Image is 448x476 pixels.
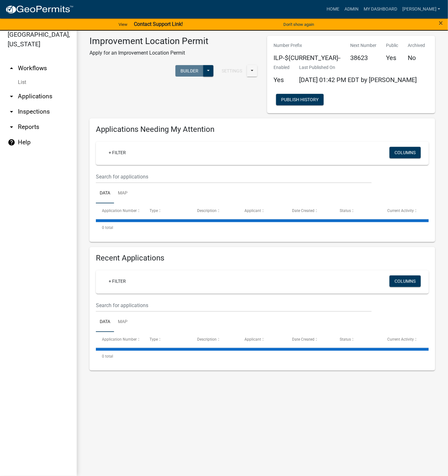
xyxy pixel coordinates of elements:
[191,203,239,219] datatable-header-cell: Description
[8,123,15,131] i: arrow_drop_down
[334,203,381,219] datatable-header-cell: Status
[400,3,443,15] a: [PERSON_NAME]
[276,94,324,105] button: Publish History
[134,21,183,27] strong: Contact Support Link!
[324,3,342,15] a: Home
[89,49,208,57] p: Apply for an Improvement Location Permit
[116,19,130,30] a: View
[96,332,143,347] datatable-header-cell: Application Number
[197,337,217,342] span: Description
[292,208,315,213] span: Date Created
[114,183,131,204] a: Map
[439,19,443,27] button: Close
[276,97,324,102] wm-modal-confirm: Workflow Publish History
[381,203,429,219] datatable-header-cell: Current Activity
[350,54,376,62] h5: 38623
[102,208,137,213] span: Application Number
[274,42,341,49] p: Number Prefix
[350,42,376,49] p: Next Number
[340,208,351,213] span: Status
[386,42,398,49] p: Public
[361,3,400,15] a: My Dashboard
[390,276,421,287] button: Columns
[104,147,131,158] a: + Filter
[408,54,425,62] h5: No
[381,332,429,347] datatable-header-cell: Current Activity
[8,108,15,116] i: arrow_drop_down
[334,332,381,347] datatable-header-cell: Status
[8,64,15,72] i: arrow_drop_up
[274,76,290,84] h5: Yes
[96,183,114,204] a: Data
[104,276,131,287] a: + Filter
[150,337,158,342] span: Type
[96,312,114,332] a: Data
[150,208,158,213] span: Type
[387,337,414,342] span: Current Activity
[245,337,261,342] span: Applicant
[386,54,398,62] h5: Yes
[239,332,286,347] datatable-header-cell: Applicant
[281,19,317,30] button: Don't show again
[299,64,417,71] p: Last Published On
[8,93,15,100] i: arrow_drop_down
[96,299,372,312] input: Search for applications
[217,65,247,77] button: Settings
[274,54,341,62] h5: ILP-${CURRENT_YEAR}-
[96,220,429,236] div: 0 total
[390,147,421,158] button: Columns
[96,125,429,134] h4: Applications Needing My Attention
[239,203,286,219] datatable-header-cell: Applicant
[274,64,290,71] p: Enabled
[8,139,15,146] i: help
[245,208,261,213] span: Applicant
[89,36,208,47] h3: Improvement Location Permit
[96,348,429,364] div: 0 total
[96,253,429,263] h4: Recent Applications
[197,208,217,213] span: Description
[143,203,191,219] datatable-header-cell: Type
[408,42,425,49] p: Archived
[143,332,191,347] datatable-header-cell: Type
[342,3,361,15] a: Admin
[102,337,137,342] span: Application Number
[286,332,334,347] datatable-header-cell: Date Created
[292,337,315,342] span: Date Created
[191,332,239,347] datatable-header-cell: Description
[96,170,372,183] input: Search for applications
[340,337,351,342] span: Status
[299,76,417,84] span: [DATE] 01:42 PM EDT by [PERSON_NAME]
[114,312,131,332] a: Map
[387,208,414,213] span: Current Activity
[96,203,143,219] datatable-header-cell: Application Number
[439,19,443,27] span: ×
[286,203,334,219] datatable-header-cell: Date Created
[175,65,204,77] button: Builder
